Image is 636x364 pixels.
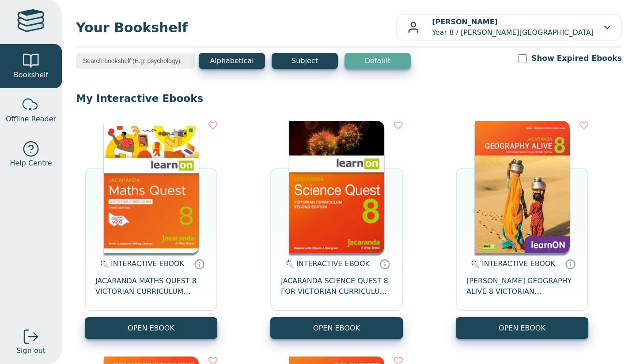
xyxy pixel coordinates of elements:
img: interactive.svg [469,259,480,270]
span: Bookshelf [14,70,48,80]
img: c004558a-e884-43ec-b87a-da9408141e80.jpg [104,121,199,253]
label: Show Expired Ebooks [531,53,622,64]
img: 5407fe0c-7f91-e911-a97e-0272d098c78b.jpg [475,121,570,253]
button: Alphabetical [199,53,265,69]
img: interactive.svg [98,259,109,270]
span: INTERACTIVE EBOOK [296,259,370,268]
span: Help Centre [10,158,52,169]
p: My Interactive Ebooks [76,92,622,105]
a: Interactive eBooks are accessed online via the publisher’s portal. They contain interactive resou... [194,259,204,269]
span: Your Bookshelf [76,18,396,38]
p: Year 8 / [PERSON_NAME][GEOGRAPHIC_DATA] [432,17,594,38]
img: fffb2005-5288-ea11-a992-0272d098c78b.png [289,121,384,253]
button: [PERSON_NAME]Year 8 / [PERSON_NAME][GEOGRAPHIC_DATA] [396,14,622,41]
button: OPEN EBOOK [270,317,403,339]
span: [PERSON_NAME] GEOGRAPHY ALIVE 8 VICTORIAN CURRICULUM LEARNON EBOOK 2E [466,276,578,297]
span: JACARANDA MATHS QUEST 8 VICTORIAN CURRICULUM LEARNON EBOOK 3E [95,276,207,297]
button: Subject [272,53,338,69]
button: Default [344,53,411,69]
a: Interactive eBooks are accessed online via the publisher’s portal. They contain interactive resou... [379,259,390,269]
span: Offline Reader [6,114,56,124]
span: INTERACTIVE EBOOK [482,259,555,268]
span: JACARANDA SCIENCE QUEST 8 FOR VICTORIAN CURRICULUM LEARNON 2E EBOOK [281,276,392,297]
input: Search bookshelf (E.g: psychology) [76,53,195,69]
button: OPEN EBOOK [456,317,588,339]
span: Sign out [16,345,45,356]
b: [PERSON_NAME] [432,18,498,26]
span: INTERACTIVE EBOOK [111,259,184,268]
a: Interactive eBooks are accessed online via the publisher’s portal. They contain interactive resou... [565,259,575,269]
img: interactive.svg [283,259,294,270]
button: OPEN EBOOK [85,317,217,339]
